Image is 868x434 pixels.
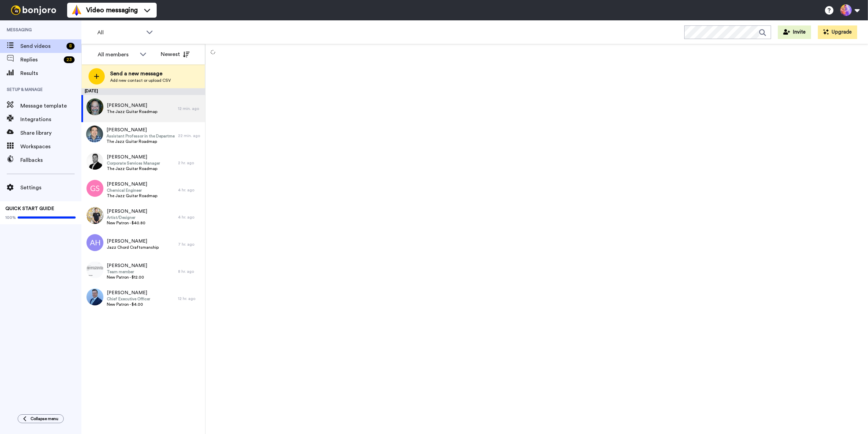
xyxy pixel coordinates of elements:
[107,238,159,245] span: [PERSON_NAME]
[5,215,16,220] span: 100%
[178,187,202,193] div: 4 hr. ago
[86,207,103,224] img: b1db6b71-a9d6-45c0-a77d-1e5252a01e5e.jpg
[71,5,82,16] img: vm-color.svg
[107,262,147,269] span: [PERSON_NAME]
[107,296,150,302] span: Chief Executive Officer
[98,51,136,59] div: All members
[178,269,202,274] div: 8 hr. ago
[178,214,202,220] div: 4 hr. ago
[20,102,81,110] span: Message template
[107,193,157,199] span: The Jazz Guitar Roadmap
[178,106,202,111] div: 12 min. ago
[178,296,202,301] div: 12 hr. ago
[107,302,150,307] span: New Patron - $4.00
[107,109,157,114] span: The Jazz Guitar Roadmap
[107,269,147,275] span: Team member
[20,129,81,137] span: Share library
[106,133,175,139] span: Assistant Professor in the Department of Statistics
[66,43,75,50] div: 8
[107,188,157,193] span: Chemical Engineer
[86,153,103,170] img: 6b4e752f-e607-4a71-9c1d-b03140fb01de.jpg
[20,42,64,50] span: Send videos
[110,70,171,78] span: Send a new message
[156,48,195,61] button: Newest
[5,206,54,211] span: QUICK START GUIDE
[107,102,157,109] span: [PERSON_NAME]
[31,416,58,421] span: Collapse menu
[178,133,202,138] div: 22 min. ago
[106,127,175,133] span: [PERSON_NAME]
[86,234,103,251] img: ah.png
[107,181,157,188] span: [PERSON_NAME]
[20,156,81,164] span: Fallbacks
[20,56,61,64] span: Replies
[107,245,159,250] span: Jazz Chord Craftsmanship
[86,98,103,115] img: 2e2deed9-9390-4363-9f20-edfc6fb7b6ef.jpeg
[107,208,147,215] span: [PERSON_NAME]
[107,220,147,226] span: New Patron - $40.80
[64,56,75,63] div: 23
[818,25,857,39] button: Upgrade
[20,69,81,77] span: Results
[178,242,202,247] div: 7 hr. ago
[86,180,103,197] img: gs.png
[107,289,150,296] span: [PERSON_NAME]
[778,25,811,39] button: Invite
[178,160,202,166] div: 2 hr. ago
[107,275,147,280] span: New Patron - $12.00
[97,29,143,37] span: All
[107,161,160,166] span: Corporate Services Manager
[81,88,205,95] div: [DATE]
[107,166,160,171] span: The Jazz Guitar Roadmap
[18,414,64,423] button: Collapse menu
[107,215,147,220] span: Artist/Designer
[20,143,81,151] span: Workspaces
[8,5,59,15] img: bj-logo-header-white.svg
[110,78,171,83] span: Add new contact or upload CSV
[20,184,81,192] span: Settings
[107,154,160,161] span: [PERSON_NAME]
[86,126,103,143] img: 6a35465e-9827-4c6b-9ec4-fdd8e442061c.png
[86,288,103,305] img: a1a1e22f-dd3e-4874-98fe-4cd561209ee2.jpg
[20,115,81,124] span: Integrations
[106,139,175,144] span: The Jazz Guitar Roadmap
[86,261,103,278] img: adc0bbc4-5deb-40a2-812d-d3e4939bfc1c.jpg
[86,5,138,15] span: Video messaging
